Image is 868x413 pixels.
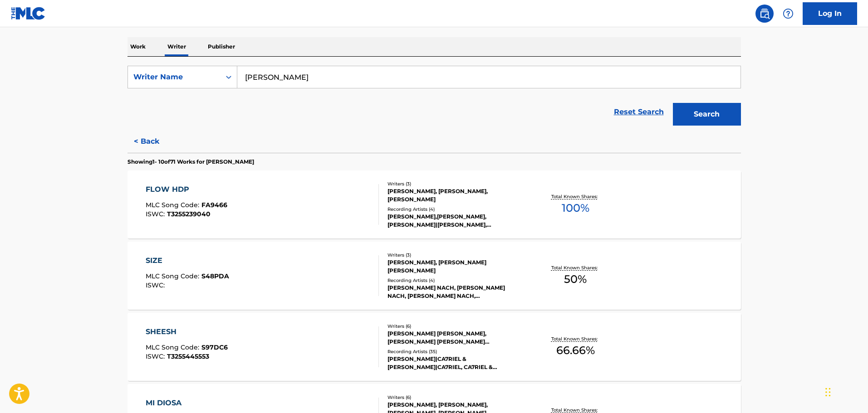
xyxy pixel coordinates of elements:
span: ISWC : [146,352,167,360]
span: FA9466 [201,201,227,209]
p: Showing 1 - 10 of 71 Works for [PERSON_NAME] [128,158,254,166]
a: SIZEMLC Song Code:S48PDAISWC:Writers (3)[PERSON_NAME], [PERSON_NAME] [PERSON_NAME]Recording Artis... [128,242,741,310]
a: Reset Search [609,102,668,122]
div: Recording Artists ( 35 ) [387,348,525,355]
div: SIZE [146,255,229,266]
form: Search Form [128,66,741,130]
div: FLOW HDP [146,184,227,195]
div: SHEESH [146,326,228,337]
span: T3255239040 [167,210,211,218]
div: [PERSON_NAME], [PERSON_NAME], [PERSON_NAME] [387,187,525,204]
img: MLC Logo [11,7,46,20]
span: MLC Song Code : [146,272,201,280]
span: ISWC : [146,281,167,289]
a: Public Search [755,5,774,23]
a: FLOW HDPMLC Song Code:FA9466ISWC:T3255239040Writers (3)[PERSON_NAME], [PERSON_NAME], [PERSON_NAME... [128,170,741,238]
div: Recording Artists ( 4 ) [387,206,525,213]
img: help [783,8,794,19]
p: Total Known Shares: [551,335,600,342]
div: [PERSON_NAME] NACH, [PERSON_NAME] NACH, [PERSON_NAME] NACH, [PERSON_NAME] NACH [387,284,525,300]
img: search [759,8,770,19]
p: Total Known Shares: [551,193,600,200]
div: [PERSON_NAME],[PERSON_NAME], [PERSON_NAME]|[PERSON_NAME], [PERSON_NAME] & [PERSON_NAME], [PERSON_... [387,213,525,229]
p: Publisher [205,37,238,56]
span: MLC Song Code : [146,201,201,209]
span: MLC Song Code : [146,343,201,351]
span: 66.66 % [556,342,595,359]
div: [PERSON_NAME] [PERSON_NAME], [PERSON_NAME] [PERSON_NAME] [PERSON_NAME] [PERSON_NAME] [387,330,525,346]
div: Writers ( 6 ) [387,323,525,330]
div: [PERSON_NAME]|CA7RIEL & [PERSON_NAME]|CA7RIEL, CA7RIEL & [PERSON_NAME],CA7RIEL,[PERSON_NAME], CA7... [387,355,525,371]
button: < Back [128,130,182,153]
span: T3255445553 [167,352,209,360]
div: Help [779,5,797,23]
div: Writer Name [133,72,215,83]
p: Work [128,37,148,56]
span: ISWC : [146,210,167,218]
p: Total Known Shares: [551,264,600,271]
span: 100 % [562,200,589,216]
div: Writers ( 3 ) [387,252,525,258]
iframe: Chat Widget [823,369,868,413]
div: Writers ( 6 ) [387,394,525,401]
div: Writers ( 3 ) [387,180,525,187]
p: Writer [165,37,189,56]
span: S97DC6 [201,343,228,351]
a: Log In [803,2,857,25]
div: Drag [825,379,831,406]
a: SHEESHMLC Song Code:S97DC6ISWC:T3255445553Writers (6)[PERSON_NAME] [PERSON_NAME], [PERSON_NAME] [... [128,313,741,381]
div: MI DIOSA [146,398,229,408]
div: [PERSON_NAME], [PERSON_NAME] [PERSON_NAME] [387,258,525,275]
button: Search [673,103,741,126]
span: 50 % [564,271,587,287]
div: Recording Artists ( 4 ) [387,277,525,284]
span: S48PDA [201,272,229,280]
